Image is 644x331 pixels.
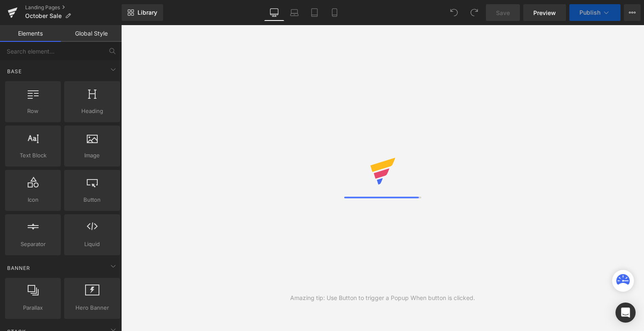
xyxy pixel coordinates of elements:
a: Laptop [284,4,304,21]
span: Heading [67,107,117,115]
span: Publish [579,9,600,16]
span: Save [496,8,510,17]
span: Icon [8,195,58,204]
button: Undo [446,4,462,21]
span: October Sale [25,13,62,19]
span: Row [8,107,58,115]
span: Base [6,67,23,75]
span: Liquid [67,240,117,249]
span: Parallax [8,303,58,312]
a: Mobile [325,4,345,21]
button: More [624,4,641,21]
button: Publish [569,4,621,21]
a: Preview [523,4,566,21]
span: Button [67,195,117,204]
span: Library [138,9,157,16]
button: Redo [466,4,483,21]
a: Global Style [61,25,122,42]
span: Banner [6,264,31,272]
span: Text Block [8,151,58,160]
span: Hero Banner [67,303,117,312]
span: Separator [8,240,58,249]
a: Tablet [304,4,325,21]
a: New Library [122,4,163,21]
a: Desktop [264,4,284,21]
span: Image [67,151,117,160]
div: Open Intercom Messenger [615,303,636,323]
a: Landing Pages [25,4,122,11]
div: Amazing tip: Use Button to trigger a Popup When button is clicked. [290,293,475,303]
span: Preview [533,8,556,17]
